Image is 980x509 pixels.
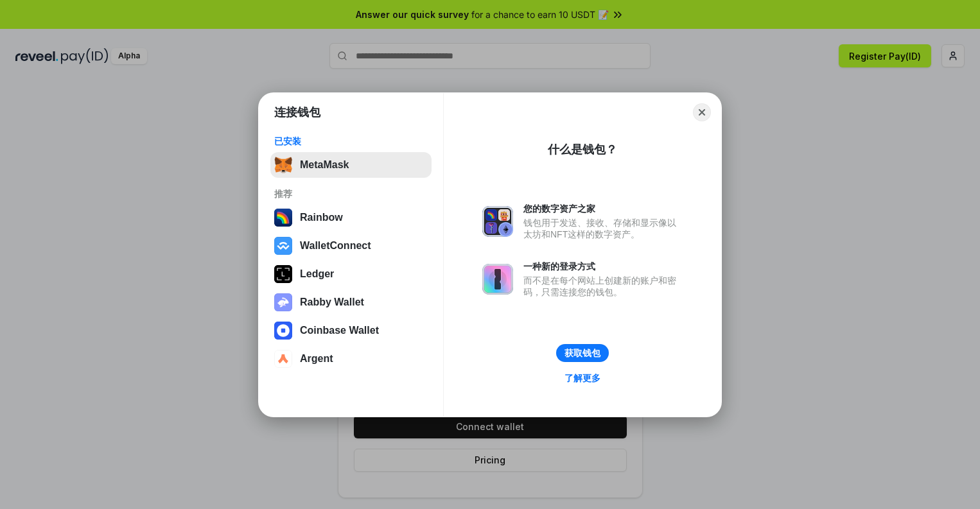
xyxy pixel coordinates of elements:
button: Ledger [270,261,432,287]
img: svg+xml,%3Csvg%20fill%3D%22none%22%20height%3D%2233%22%20viewBox%3D%220%200%2035%2033%22%20width%... [274,156,292,174]
div: 推荐 [274,188,428,200]
button: Rainbow [270,205,432,230]
button: Close [693,103,711,121]
img: svg+xml,%3Csvg%20xmlns%3D%22http%3A%2F%2Fwww.w3.org%2F2000%2Fsvg%22%20fill%3D%22none%22%20viewBox... [274,293,292,311]
div: Rabby Wallet [300,297,364,308]
div: Rainbow [300,212,343,223]
button: 获取钱包 [556,344,609,362]
div: MetaMask [300,159,349,171]
img: svg+xml,%3Csvg%20width%3D%2228%22%20height%3D%2228%22%20viewBox%3D%220%200%2028%2028%22%20fill%3D... [274,350,292,368]
h1: 连接钱包 [274,105,320,120]
div: 获取钱包 [564,347,600,359]
div: 您的数字资产之家 [523,203,683,214]
div: 一种新的登录方式 [523,261,683,272]
a: 了解更多 [557,370,608,386]
div: 什么是钱包？ [548,142,617,157]
button: Coinbase Wallet [270,318,432,343]
div: 钱包用于发送、接收、存储和显示像以太坊和NFT这样的数字资产。 [523,217,683,240]
img: svg+xml,%3Csvg%20xmlns%3D%22http%3A%2F%2Fwww.w3.org%2F2000%2Fsvg%22%20width%3D%2228%22%20height%3... [274,265,292,283]
div: Coinbase Wallet [300,325,379,336]
div: 已安装 [274,135,428,147]
button: WalletConnect [270,233,432,259]
div: 而不是在每个网站上创建新的账户和密码，只需连接您的钱包。 [523,275,683,298]
button: Rabby Wallet [270,289,432,315]
img: svg+xml,%3Csvg%20xmlns%3D%22http%3A%2F%2Fwww.w3.org%2F2000%2Fsvg%22%20fill%3D%22none%22%20viewBox... [482,206,513,237]
img: svg+xml,%3Csvg%20width%3D%2228%22%20height%3D%2228%22%20viewBox%3D%220%200%2028%2028%22%20fill%3D... [274,322,292,340]
button: MetaMask [270,152,432,178]
img: svg+xml,%3Csvg%20xmlns%3D%22http%3A%2F%2Fwww.w3.org%2F2000%2Fsvg%22%20fill%3D%22none%22%20viewBox... [482,264,513,295]
div: WalletConnect [300,240,371,252]
div: Argent [300,353,333,365]
img: svg+xml,%3Csvg%20width%3D%2228%22%20height%3D%2228%22%20viewBox%3D%220%200%2028%2028%22%20fill%3D... [274,237,292,255]
img: svg+xml,%3Csvg%20width%3D%22120%22%20height%3D%22120%22%20viewBox%3D%220%200%20120%20120%22%20fil... [274,209,292,227]
div: Ledger [300,268,334,280]
button: Argent [270,346,432,372]
div: 了解更多 [564,372,600,384]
